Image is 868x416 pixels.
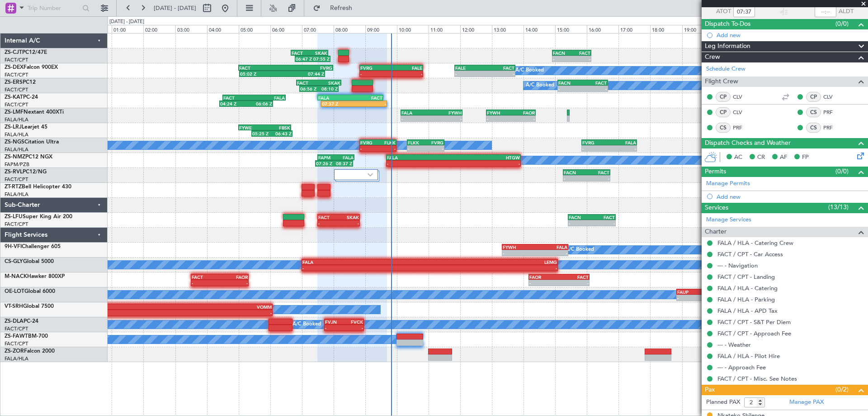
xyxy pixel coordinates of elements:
[429,265,557,271] div: -
[425,146,443,151] div: -
[292,318,321,331] div: A/C Booked
[535,244,567,250] div: FALA
[392,65,422,71] div: FALE
[282,71,324,77] div: 07:44 Z
[310,50,327,56] div: SKAK
[569,220,592,226] div: -
[5,57,28,63] a: FACT/CPT
[716,92,731,102] div: CP
[28,1,80,15] input: Trip Number
[587,170,610,175] div: FACT
[5,334,25,339] span: ZS-FAW
[5,349,55,354] a: ZS-ZORFalcon 2000
[485,65,514,71] div: FACT
[336,155,354,160] div: FALA
[5,146,28,153] a: FALA/HLA
[5,244,22,249] span: 9H-VFI
[325,325,344,330] div: -
[717,341,751,349] a: --- - Weather
[5,86,28,93] a: FACT/CPT
[705,19,750,29] span: Dispatch To-Dos
[453,161,520,166] div: -
[564,176,587,181] div: -
[360,146,378,151] div: -
[270,25,302,33] div: 06:00
[705,138,791,148] span: Dispatch Checks and Weather
[823,93,844,101] a: CLV
[806,123,821,133] div: CS
[572,56,590,62] div: -
[5,154,52,160] a: ZS-NMZPC12 NGX
[5,124,47,130] a: ZS-LRJLearjet 45
[387,155,453,160] div: FALA
[5,259,54,264] a: CS-GLYGlobal 5000
[823,108,844,116] a: PRF
[5,80,36,85] a: ZS-ERSPC12
[392,71,422,77] div: -
[503,244,535,250] div: FYWH
[5,214,23,220] span: ZS-LFU
[5,325,28,332] a: FACT/CPT
[5,161,29,168] a: FAPM/PZB
[5,274,65,279] a: M-NACKHawker 800XP
[564,170,587,175] div: FACN
[397,25,429,33] div: 10:00
[239,65,286,71] div: FACT
[717,296,775,303] a: FALA / HLA - Parking
[5,334,48,339] a: ZS-FAWTBM-700
[453,155,520,160] div: HTGW
[705,77,738,87] span: Flight Crew
[455,65,485,71] div: FALE
[717,352,780,360] a: FALA / HLA - Pilot Hire
[302,259,429,265] div: FALA
[318,155,336,160] div: FAPM
[207,25,239,33] div: 04:00
[5,80,23,85] span: ZS-ERS
[5,169,47,175] a: ZS-RVLPC12/NG
[5,319,24,324] span: ZS-DLA
[109,18,144,26] div: [DATE] - [DATE]
[487,116,511,121] div: -
[297,80,319,86] div: FACT
[717,330,791,337] a: FACT / CPT - Approach Fee
[5,184,22,190] span: ZT-RTZ
[553,50,571,56] div: FACN
[835,167,849,176] span: (0/0)
[5,65,24,70] span: ZS-DEX
[5,349,24,354] span: ZS-ZOR
[401,110,432,115] div: FALA
[717,318,791,326] a: FACT / CPT - S&T Per Diem
[535,250,567,256] div: -
[587,25,618,33] div: 16:00
[583,86,607,91] div: -
[322,101,354,106] div: 07:37 Z
[5,169,23,175] span: ZS-RVL
[677,295,832,301] div: -
[618,25,650,33] div: 17:00
[566,243,594,257] div: A/C Booked
[5,110,64,115] a: ZS-LMFNextant 400XTi
[220,101,246,106] div: 04:24 Z
[5,355,28,362] a: FALA/HLA
[316,161,334,166] div: 07:26 Z
[5,124,22,130] span: ZS-LRJ
[5,214,72,220] a: ZS-LFUSuper King Air 200
[354,101,386,106] div: -
[716,7,731,16] span: ATOT
[220,274,248,280] div: FAOR
[839,7,854,16] span: ALDT
[408,146,425,151] div: -
[524,25,555,33] div: 14:00
[137,304,272,310] div: VOMM
[592,215,615,220] div: FACT
[802,153,809,162] span: FP
[733,93,753,101] a: CLV
[503,250,535,256] div: -
[325,319,344,325] div: FVJN
[429,25,460,33] div: 11:00
[492,25,524,33] div: 13:00
[734,153,742,162] span: AC
[334,25,365,33] div: 08:00
[5,191,28,198] a: FALA/HLA
[757,153,765,162] span: CR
